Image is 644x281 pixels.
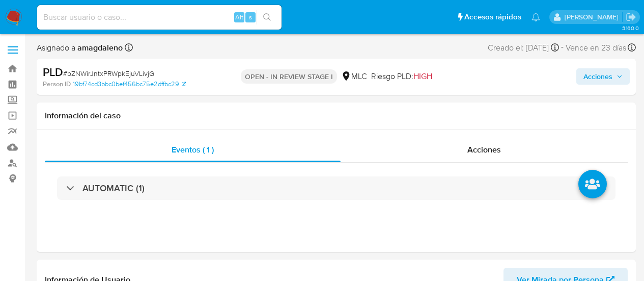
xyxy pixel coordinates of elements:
[63,68,154,79] span: # bZNWirJntxPRWpkEjuVLivjG
[75,42,123,54] b: amagdaleno
[241,69,337,84] p: OPEN - IN REVIEW STAGE I
[413,70,432,82] span: HIGH
[37,42,123,54] span: Asignado a
[82,183,145,194] h3: AUTOMATIC (1)
[235,12,243,22] span: Alt
[467,144,501,156] span: Acciones
[45,111,628,121] h1: Información del caso
[73,80,186,89] a: 19bf74cd3bbc0bef456bc75e2dffbc29
[43,64,63,80] b: PLD
[566,42,626,54] span: Vence en 23 días
[249,12,252,22] span: s
[488,41,559,55] div: Creado el: [DATE]
[57,176,615,200] div: AUTOMATIC (1)
[37,11,282,24] input: Buscar usuario o caso...
[371,71,432,82] span: Riesgo PLD:
[626,12,636,22] a: Salir
[464,12,521,22] span: Accesos rápidos
[531,13,540,21] a: Notificaciones
[565,12,622,22] p: aline.magdaleno@mercadolibre.com
[583,68,612,85] span: Acciones
[561,41,564,55] span: -
[341,71,367,82] div: MLC
[43,80,71,89] b: Person ID
[172,144,214,156] span: Eventos ( 1 )
[257,10,277,24] button: search-icon
[576,68,630,85] button: Acciones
